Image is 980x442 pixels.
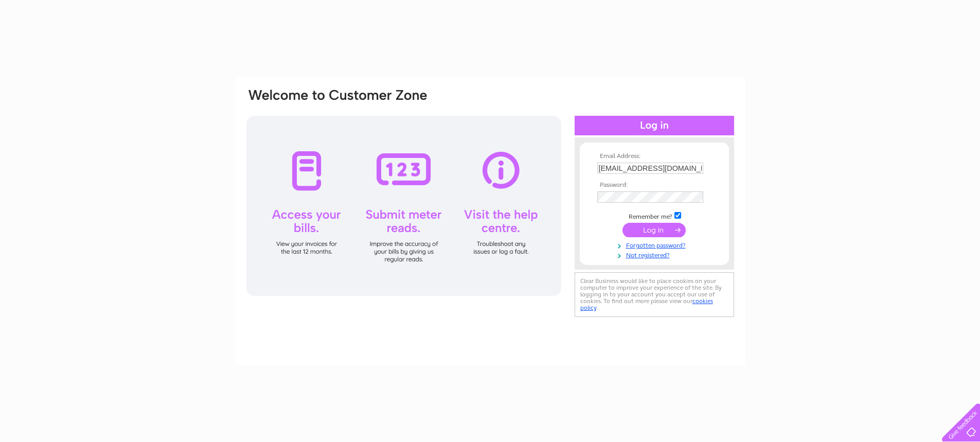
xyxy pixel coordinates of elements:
[597,250,714,259] a: Not registered?
[595,210,714,221] td: Remember me?
[622,223,686,237] input: Submit
[575,272,734,317] div: Clear Business would like to place cookies on your computer to improve your experience of the sit...
[595,153,714,160] th: Email Address:
[595,182,714,189] th: Password:
[580,297,713,311] a: cookies policy
[597,240,714,250] a: Forgotten password?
